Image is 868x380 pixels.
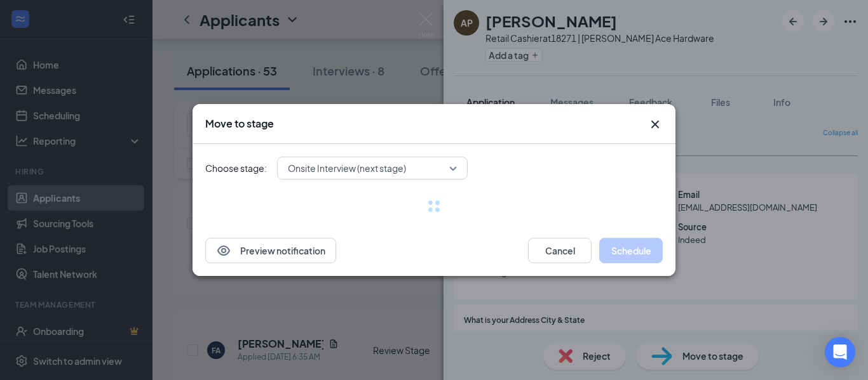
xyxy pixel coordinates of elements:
[825,337,855,367] div: Open Intercom Messenger
[205,161,267,175] span: Choose stage:
[205,117,274,131] h3: Move to stage
[528,238,592,263] button: Cancel
[288,159,406,178] span: Onsite Interview (next stage)
[599,238,663,263] button: Schedule
[648,117,663,132] svg: Cross
[216,243,231,258] svg: Eye
[648,117,663,132] button: Close
[205,238,336,263] button: EyePreview notification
